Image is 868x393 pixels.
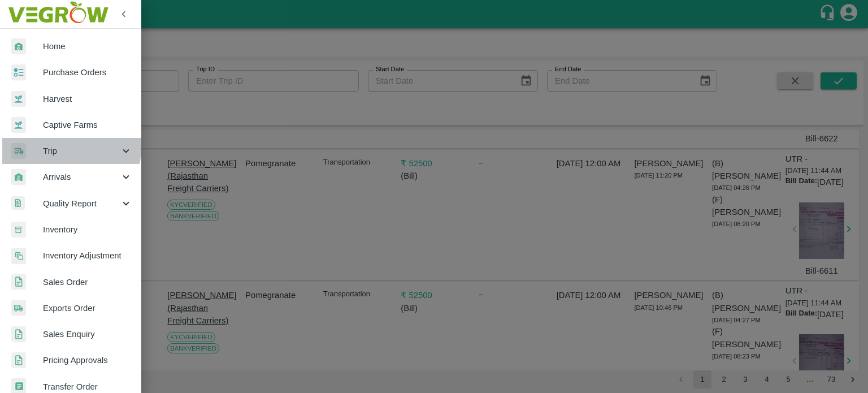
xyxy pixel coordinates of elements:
img: reciept [11,64,26,81]
img: delivery [11,143,26,159]
img: sales [11,326,26,343]
span: Quality Report [43,197,120,210]
img: whInventory [11,222,26,238]
img: shipments [11,300,26,316]
img: whArrival [11,38,26,55]
span: Inventory [43,223,132,236]
span: Purchase Orders [43,66,132,79]
span: Captive Farms [43,119,132,131]
img: sales [11,352,26,369]
span: Transfer Order [43,381,132,393]
span: Exports Order [43,302,132,314]
span: Pricing Approvals [43,354,132,366]
img: sales [11,274,26,290]
img: inventory [11,248,26,264]
img: qualityReport [11,196,25,210]
span: Sales Order [43,276,132,288]
span: Harvest [43,93,132,105]
span: Trip [43,145,120,157]
img: harvest [11,116,26,133]
span: Inventory Adjustment [43,249,132,262]
span: Home [43,40,132,53]
span: Arrivals [43,171,120,183]
img: whArrival [11,169,26,185]
img: harvest [11,90,26,107]
span: Sales Enquiry [43,328,132,340]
